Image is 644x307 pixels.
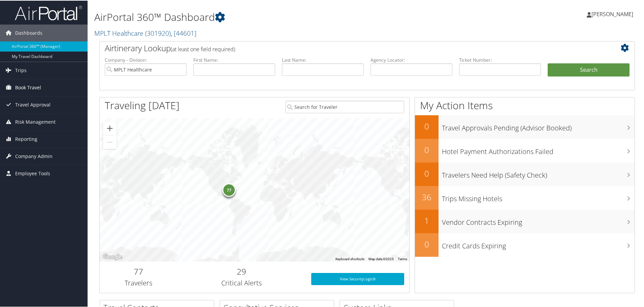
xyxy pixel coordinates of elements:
[182,278,301,287] h3: Critical Alerts
[105,278,172,287] h3: Travelers
[415,233,635,256] a: 0Credit Cards Expiring
[15,164,50,181] span: Employee Tools
[193,56,275,63] label: First Name:
[398,256,407,260] a: Terms (opens in new tab)
[103,135,117,148] button: Zoom out
[442,143,635,156] h3: Hotel Payment Authorizations Failed
[415,167,439,179] h2: 0
[145,28,171,37] span: ( 301920 )
[415,214,439,226] h2: 1
[587,3,640,24] a: [PERSON_NAME]
[15,4,82,20] img: airportal-logo.png
[101,252,124,261] a: Open this area in Google Maps (opens a new window)
[15,130,37,147] span: Reporting
[415,138,635,162] a: 0Hotel Payment Authorizations Failed
[415,185,635,209] a: 36Trips Missing Hotels
[371,56,452,63] label: Agency Locator:
[105,265,172,277] h2: 77
[94,28,196,37] a: MPLT Healthcare
[415,120,439,131] h2: 0
[415,191,439,202] h2: 36
[442,237,635,250] h3: Credit Cards Expiring
[15,147,53,164] span: Company Admin
[591,10,633,17] span: [PERSON_NAME]
[415,98,635,112] h1: My Action Items
[285,100,404,113] input: Search for Traveler
[222,182,236,196] div: 77
[105,98,180,112] h1: Traveling [DATE]
[335,256,364,261] button: Keyboard shortcuts
[15,24,42,41] span: Dashboards
[442,214,635,226] h3: Vendor Contracts Expiring
[105,42,585,53] h2: Airtinerary Lookup
[415,162,635,185] a: 0Travelers Need Help (Safety Check)
[15,79,41,95] span: Book Travel
[548,63,630,76] button: Search
[415,209,635,233] a: 1Vendor Contracts Expiring
[415,144,439,155] h2: 0
[415,115,635,138] a: 0Travel Approvals Pending (Advisor Booked)
[15,96,51,113] span: Travel Approval
[442,190,635,203] h3: Trips Missing Hotels
[459,56,541,63] label: Ticket Number:
[101,252,124,261] img: Google
[282,56,364,63] label: Last Name:
[182,265,301,277] h2: 29
[415,238,439,249] h2: 0
[15,61,27,78] span: Trips
[103,121,117,134] button: Zoom in
[171,28,196,37] span: , [ 44601 ]
[171,45,235,52] span: (at least one field required)
[442,119,635,132] h3: Travel Approvals Pending (Advisor Booked)
[368,256,394,260] span: Map data ©2025
[311,272,404,284] a: View SecurityLogic®
[15,113,56,130] span: Risk Management
[105,56,187,63] label: Company - Division:
[442,166,635,179] h3: Travelers Need Help (Safety Check)
[94,9,458,24] h1: AirPortal 360™ Dashboard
